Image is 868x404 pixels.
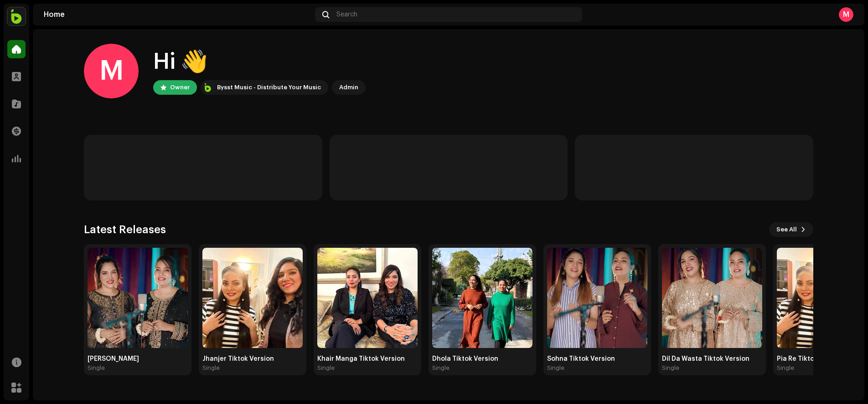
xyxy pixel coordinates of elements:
[777,364,794,372] div: Single
[432,248,532,348] img: 4055185a-cce1-499c-a675-8a65596843b2
[88,248,188,348] img: 9e3f97e8-9268-40e2-8e77-69604c983284
[317,248,418,348] img: 0b2486f3-5345-4f33-8939-67de152cca1b
[547,355,647,363] div: Sohna Tiktok Version
[202,248,303,348] img: 70a0b7b5-3025-432c-afd6-156c8a8def18
[432,355,532,363] div: Dhola Tiktok Version
[202,82,213,93] img: 1101a203-098c-4476-bbd3-7ad6d5604465
[84,44,139,98] div: M
[44,11,311,18] div: Home
[317,355,418,363] div: Khair Manga Tiktok Version
[7,7,26,26] img: 1101a203-098c-4476-bbd3-7ad6d5604465
[170,82,190,93] div: Owner
[217,82,321,93] div: Bysst Music - Distribute Your Music
[662,364,679,372] div: Single
[776,220,797,239] span: See All
[432,364,449,372] div: Single
[662,355,762,363] div: Dil Da Wasta Tiktok Version
[336,11,357,18] span: Search
[662,248,762,348] img: cb5a0451-0bef-48b8-84e1-0a6eb95aaad6
[769,222,813,237] button: See All
[202,355,303,363] div: Jhanjer Tiktok Version
[839,7,853,22] div: M
[547,364,564,372] div: Single
[88,364,105,372] div: Single
[84,222,166,237] h3: Latest Releases
[202,364,220,372] div: Single
[339,82,358,93] div: Admin
[317,364,335,372] div: Single
[88,355,188,363] div: [PERSON_NAME]
[153,47,366,77] div: Hi 👋
[547,248,647,348] img: f0351f81-8ad2-4c55-8882-0847cff379de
